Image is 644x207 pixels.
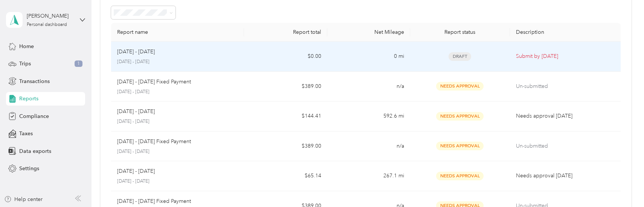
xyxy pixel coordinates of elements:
[327,23,410,42] th: Net Mileage
[117,137,191,146] p: [DATE] - [DATE] Fixed Payment
[117,107,155,116] p: [DATE] - [DATE]
[117,148,238,155] p: [DATE] - [DATE]
[244,72,327,102] td: $389.00
[516,112,615,120] p: Needs approval [DATE]
[117,78,191,86] p: [DATE] - [DATE] Fixed Payment
[516,142,615,150] p: Un-submitted
[111,23,244,42] th: Report name
[327,101,410,131] td: 592.6 mi
[244,131,327,162] td: $389.00
[19,112,49,120] span: Compliance
[117,167,155,175] p: [DATE] - [DATE]
[516,172,615,180] p: Needs approval [DATE]
[436,82,484,91] span: Needs Approval
[19,130,33,137] span: Taxes
[19,165,39,172] span: Settings
[117,178,238,185] p: [DATE] - [DATE]
[117,118,238,125] p: [DATE] - [DATE]
[436,142,484,150] span: Needs Approval
[244,42,327,72] td: $0.00
[19,77,50,85] span: Transactions
[4,195,43,203] button: Help center
[327,42,410,72] td: 0 mi
[516,52,615,60] p: Submit by [DATE]
[117,59,238,65] p: [DATE] - [DATE]
[19,42,34,50] span: Home
[27,23,67,27] div: Personal dashboard
[327,131,410,162] td: n/a
[75,60,82,67] span: 1
[27,12,74,20] div: [PERSON_NAME]
[117,89,238,95] p: [DATE] - [DATE]
[327,72,410,102] td: n/a
[602,165,644,207] iframe: Everlance-gr Chat Button Frame
[327,161,410,191] td: 267.1 mi
[19,95,38,103] span: Reports
[117,48,155,56] p: [DATE] - [DATE]
[416,29,504,35] div: Report status
[436,172,484,180] span: Needs Approval
[244,161,327,191] td: $65.14
[516,82,615,91] p: Un-submitted
[19,147,51,155] span: Data exports
[117,197,191,205] p: [DATE] - [DATE] Fixed Payment
[510,23,621,42] th: Description
[19,60,31,68] span: Trips
[244,23,327,42] th: Report total
[449,52,471,61] span: Draft
[244,101,327,131] td: $144.41
[436,112,484,121] span: Needs Approval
